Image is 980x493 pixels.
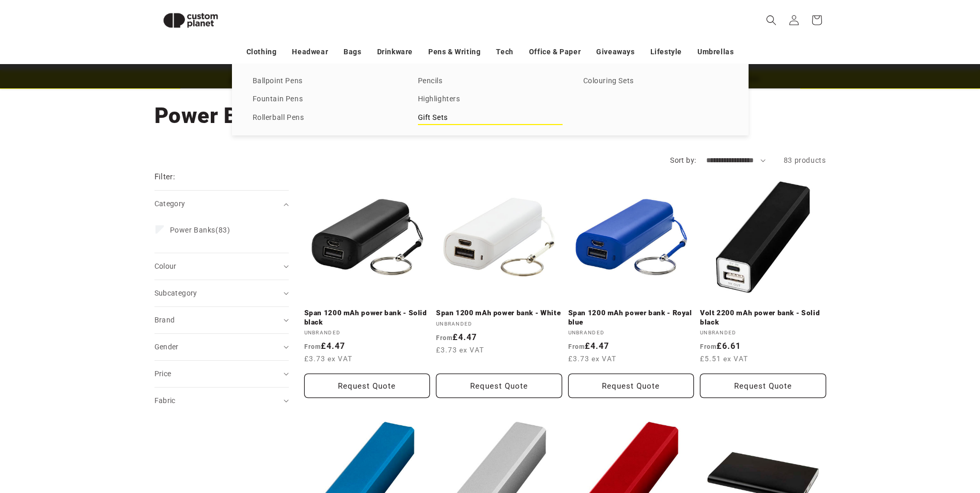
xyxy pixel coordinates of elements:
summary: Colour (0 selected) [154,253,289,280]
a: Pencils [418,74,563,88]
img: Custom Planet [154,4,227,37]
span: Price [154,369,172,378]
a: Clothing [246,43,277,61]
a: Giveaways [596,43,634,61]
span: Gender [154,343,179,351]
a: Span 1200 mAh power bank - Solid black [304,309,430,327]
summary: Fabric (0 selected) [154,388,289,414]
button: Request Quote [700,374,826,398]
a: Headwear [292,43,328,61]
a: Pens & Writing [428,43,480,61]
a: Office & Paper [529,43,581,61]
a: Tech [496,43,513,61]
span: Colour [154,262,177,270]
a: Rollerball Pens [253,111,397,125]
a: Bags [344,43,361,61]
iframe: Chat Widget [807,381,980,493]
a: Gift Sets [418,111,563,125]
label: Sort by: [670,156,696,164]
a: Span 1200 mAh power bank - White [436,309,562,318]
summary: Brand (0 selected) [154,307,289,333]
a: Umbrellas [697,43,734,61]
summary: Subcategory (0 selected) [154,280,289,306]
a: Drinkware [377,43,413,61]
a: Volt 2200 mAh power bank - Solid black [700,309,826,327]
a: Colouring Sets [583,74,728,88]
a: Highlighters [418,93,563,106]
span: (83) [170,225,230,235]
button: Request Quote [304,374,430,398]
a: Lifestyle [650,43,682,61]
button: Request Quote [568,374,694,398]
span: Category [154,199,185,208]
summary: Search [760,9,783,32]
span: Fabric [154,396,176,405]
a: Ballpoint Pens [253,74,397,88]
h2: Filter: [154,171,176,183]
span: Brand [154,316,175,324]
a: Span 1200 mAh power bank - Royal blue [568,309,694,327]
span: 83 products [784,156,826,164]
summary: Category (0 selected) [154,191,289,217]
span: Power Banks [170,226,216,234]
a: Fountain Pens [253,93,397,106]
button: Request Quote [436,374,562,398]
span: Subcategory [154,289,197,297]
summary: Price [154,361,289,387]
summary: Gender (0 selected) [154,334,289,360]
